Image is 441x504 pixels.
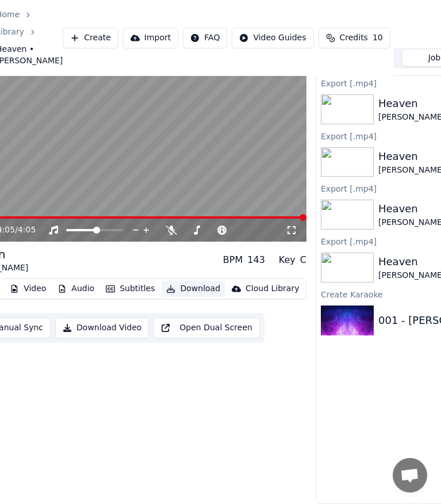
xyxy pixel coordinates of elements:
button: Create [63,28,118,48]
button: Audio [53,281,99,297]
button: Video [5,281,51,297]
span: 10 [373,32,383,44]
button: Subtitles [101,281,159,297]
span: 4:05 [18,224,36,236]
button: Download Video [55,318,149,338]
button: Credits10 [319,28,390,48]
button: Download [162,281,225,297]
div: C [300,253,306,267]
button: Import [123,28,178,48]
div: Key [279,253,296,267]
div: 143 [247,253,265,267]
button: Open Dual Screen [154,318,260,338]
button: FAQ [183,28,227,48]
button: Video Guides [232,28,313,48]
div: Cloud Library [246,283,299,295]
span: Credits [340,32,368,44]
div: Open chat [393,458,427,492]
div: BPM [223,253,243,267]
